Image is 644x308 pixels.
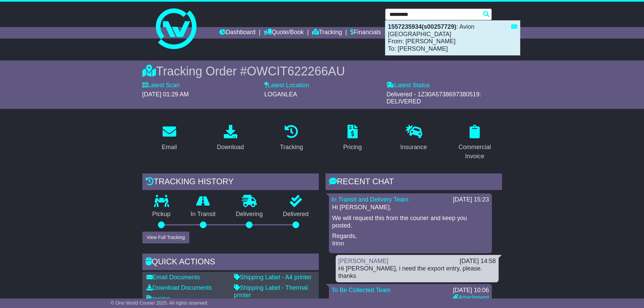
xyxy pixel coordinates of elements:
[350,27,381,39] a: Financials
[226,211,273,218] p: Delivering
[386,91,481,105] span: Delivered - 1Z30A5738697380519: DELIVERED
[217,143,244,152] div: Download
[234,284,308,299] a: Shipping Label - Thermal printer
[146,295,170,302] a: Invoice
[280,143,303,152] div: Tracking
[142,211,181,218] p: Pickup
[388,23,456,30] strong: 1557235934(s00257729)
[142,254,319,272] div: Quick Actions
[142,82,180,89] label: Latest Scan
[264,91,297,98] span: LOGANLEA
[332,196,409,203] a: In Transit and Delivery Team
[338,258,388,264] a: [PERSON_NAME]
[332,204,488,211] p: Hi [PERSON_NAME],
[452,143,498,161] div: Commercial Invoice
[142,173,319,192] div: Tracking history
[111,300,209,306] span: © One World Courier 2025. All rights reserved.
[339,122,366,154] a: Pricing
[234,274,312,281] a: Shipping Label - A4 printer
[460,258,496,265] div: [DATE] 14:58
[157,122,181,154] a: Email
[326,173,502,192] div: RECENT CHAT
[396,122,431,154] a: Insurance
[142,64,502,78] div: Tracking Order #
[448,122,502,163] a: Commercial Invoice
[453,294,489,301] a: Attachment
[162,143,177,152] div: Email
[247,64,345,78] span: OWCIT622266AU
[385,21,520,55] div: : Avion [GEOGRAPHIC_DATA] From: [PERSON_NAME] To: [PERSON_NAME]
[181,211,226,218] p: In Transit
[264,82,309,89] label: Latest Location
[212,122,248,154] a: Download
[332,287,391,293] a: To Be Collected Team
[332,215,488,229] p: We will request this from the courier and keep you posted.
[146,274,200,281] a: Email Documents
[146,284,212,291] a: Download Documents
[386,82,430,89] label: Latest Status
[400,143,427,152] div: Insurance
[219,27,256,39] a: Dashboard
[142,232,189,243] button: View Full Tracking
[276,122,307,154] a: Tracking
[453,287,489,294] div: [DATE] 10:06
[453,196,489,204] div: [DATE] 15:23
[338,265,496,280] div: Hi [PERSON_NAME], i need the export entry, please. thanks
[142,91,189,98] span: [DATE] 01:29 AM
[273,211,319,218] p: Delivered
[343,143,362,152] div: Pricing
[312,27,342,39] a: Tracking
[332,233,488,247] p: Regards, Irinn
[264,27,304,39] a: Quote/Book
